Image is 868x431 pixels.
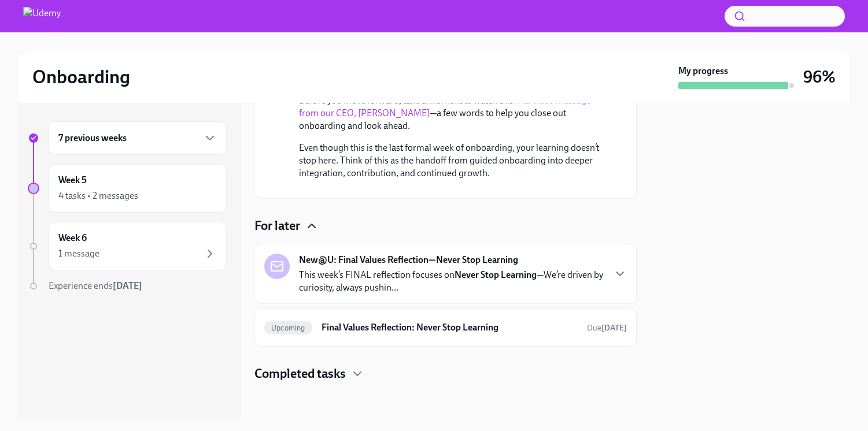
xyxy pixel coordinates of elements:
h6: 7 previous weeks [58,132,127,144]
strong: [DATE] [113,280,142,291]
strong: My progress [678,65,728,77]
img: Udemy [23,7,61,25]
div: 7 previous weeks [49,121,227,155]
strong: Never Stop Learning [455,269,537,280]
div: 4 tasks • 2 messages [58,190,138,202]
p: This week’s FINAL reflection focuses on —We’re driven by curiosity, always pushin... [299,269,604,294]
strong: [DATE] [601,323,627,333]
h6: Week 5 [58,174,87,187]
strong: New@U: Final Values Reflection—Never Stop Learning [299,254,518,266]
span: Upcoming [264,324,312,332]
div: Completed tasks [254,365,637,382]
p: Even though this is the last formal week of onboarding, your learning doesn’t stop here. Think of... [299,142,608,180]
span: September 15th, 2025 09:00 [587,322,627,333]
h6: Final Values Reflection: Never Stop Learning [322,321,578,334]
a: Week 54 tasks • 2 messages [28,164,227,213]
h4: For later [254,217,300,235]
h2: Onboarding [32,65,130,88]
a: UpcomingFinal Values Reflection: Never Stop LearningDue[DATE] [264,318,627,337]
h4: Completed tasks [254,365,346,382]
h6: Week 6 [58,232,87,244]
div: For later [254,217,637,235]
div: 1 message [58,247,99,260]
h3: 96% [803,66,836,87]
p: Before you move forward, take a moment to watch this —a few words to help you close out onboardin... [299,94,608,132]
a: Week 61 message [28,222,227,270]
span: Experience ends [49,280,142,291]
span: Due [587,323,627,333]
